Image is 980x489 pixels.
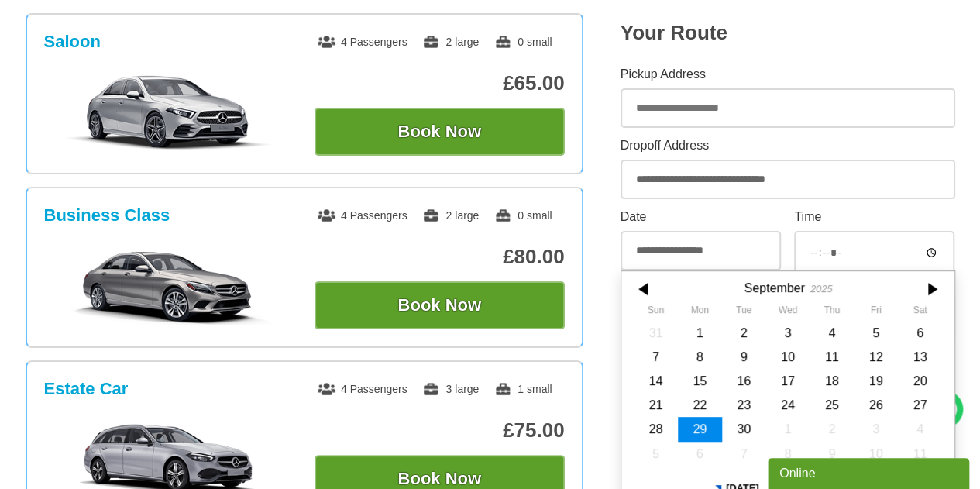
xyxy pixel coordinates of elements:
span: 2 large [422,36,479,48]
label: Date [621,211,781,223]
span: 3 large [422,383,479,395]
p: £65.00 [315,71,565,95]
span: 4 Passengers [318,36,407,48]
span: 2 large [422,209,479,222]
h3: Business Class [44,205,170,226]
button: Book Now [315,281,565,329]
img: Saloon [52,74,285,151]
label: Time [794,211,954,223]
p: £80.00 [315,245,565,269]
iframe: chat widget [768,455,972,489]
span: 4 Passengers [318,383,407,395]
span: 0 small [494,36,552,48]
h2: Your Route [621,21,955,45]
label: Pickup Address [621,68,955,81]
span: 1 small [494,383,552,395]
img: Business Class [52,247,285,325]
h3: Estate Car [44,379,129,399]
h3: Saloon [44,32,101,52]
p: £75.00 [315,418,565,443]
span: 0 small [494,209,552,222]
button: Book Now [315,108,565,156]
span: 4 Passengers [318,209,407,222]
label: Dropoff Address [621,139,955,152]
